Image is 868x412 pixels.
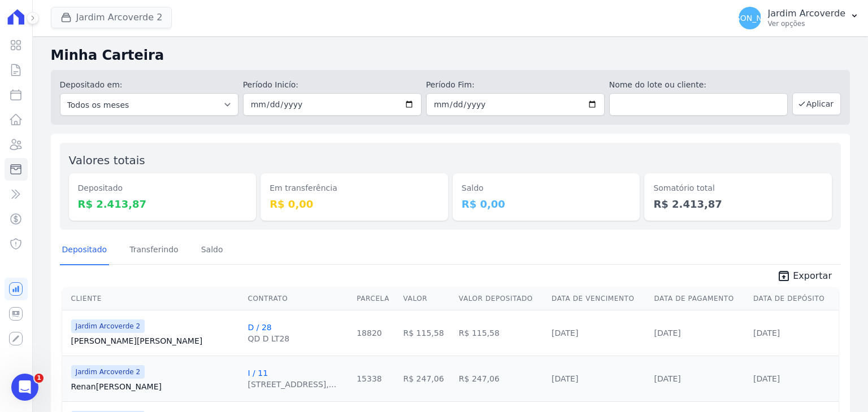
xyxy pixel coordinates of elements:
[78,182,248,194] dt: Depositado
[753,328,780,338] a: [DATE]
[11,374,38,401] iframe: Intercom live chat
[399,287,454,310] th: Valor
[454,356,547,401] td: R$ 247,06
[609,79,788,91] label: Nome do lote ou cliente:
[454,310,547,356] td: R$ 115,58
[730,2,868,34] button: [PERSON_NAME] Jardim Arcoverde Ver opções
[71,335,239,347] a: [PERSON_NAME][PERSON_NAME]
[243,79,422,91] label: Período Inicío:
[426,79,605,91] label: Período Fim:
[127,236,181,265] a: Transferindo
[60,80,123,89] label: Depositado em:
[270,196,439,212] dd: R$ 0,00
[199,236,225,265] a: Saldo
[244,287,353,310] th: Contrato
[51,7,172,28] button: Jardim Arcoverde 2
[653,196,823,212] dd: R$ 2.413,87
[653,182,823,194] dt: Somatório total
[753,374,780,383] a: [DATE]
[547,287,649,310] th: Data de Vencimento
[749,287,839,310] th: Data de Depósito
[71,381,239,392] a: Renan[PERSON_NAME]
[78,196,248,212] dd: R$ 2.413,87
[792,93,841,115] button: Aplicar
[248,379,337,390] div: [STREET_ADDRESS],...
[69,154,145,167] label: Valores totais
[654,374,680,383] a: [DATE]
[768,269,841,285] a: unarchive Exportar
[34,374,44,383] span: 1
[768,8,845,19] p: Jardim Arcoverde
[352,287,398,310] th: Parcela
[454,287,547,310] th: Valor Depositado
[60,236,110,265] a: Depositado
[357,374,382,383] a: 15338
[462,182,631,194] dt: Saldo
[768,19,845,28] p: Ver opções
[649,287,749,310] th: Data de Pagamento
[717,14,782,22] span: [PERSON_NAME]
[462,196,631,212] dd: R$ 0,00
[552,328,578,338] a: [DATE]
[51,45,850,65] h2: Minha Carteira
[793,269,832,283] span: Exportar
[248,323,272,332] a: D / 28
[248,369,268,378] a: I / 11
[71,319,145,333] span: Jardim Arcoverde 2
[777,269,791,283] i: unarchive
[270,182,439,194] dt: Em transferência
[654,328,680,338] a: [DATE]
[357,328,382,338] a: 18820
[399,356,454,401] td: R$ 247,06
[399,310,454,356] td: R$ 115,58
[248,333,290,344] div: QD D LT28
[552,374,578,383] a: [DATE]
[71,365,145,379] span: Jardim Arcoverde 2
[62,287,244,310] th: Cliente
